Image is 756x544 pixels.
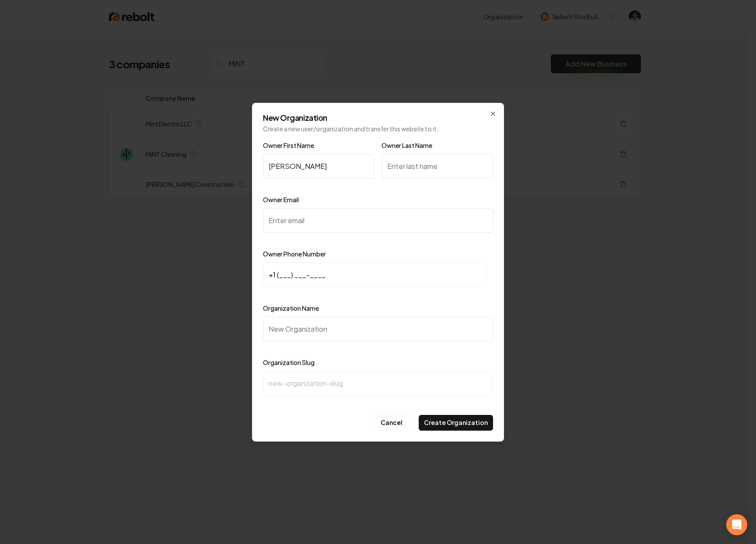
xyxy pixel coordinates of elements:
label: Owner Email [263,196,299,204]
label: Organization Name [263,304,319,312]
h2: New Organization [263,114,493,122]
label: Owner Last Name [381,141,432,149]
input: New Organization [263,317,493,341]
button: Create Organization [419,415,493,431]
input: Enter email [263,208,493,233]
label: Owner First Name [263,141,314,149]
label: Owner Phone Number [263,250,326,258]
input: Enter last name [381,154,493,179]
input: new-organization-slug [263,371,493,396]
button: Cancel [370,415,413,431]
input: Enter first name [263,154,374,179]
label: Organization Slug [263,358,315,366]
p: Create a new user/organization and transfer this website to it. [263,124,493,133]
